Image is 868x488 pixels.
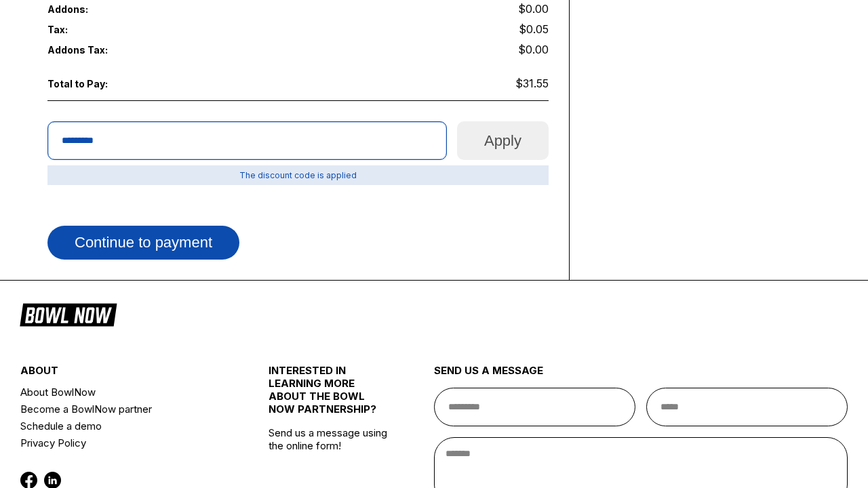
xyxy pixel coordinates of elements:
span: Tax: [47,24,148,35]
span: $0.00 [518,2,549,16]
span: Total to Pay: [47,78,148,89]
button: Continue to payment [47,226,239,260]
a: Become a BowlNow partner [20,401,227,418]
span: $31.55 [515,77,549,90]
span: $0.00 [518,43,549,56]
a: Schedule a demo [20,418,227,434]
span: Addons: [47,3,148,15]
span: Addons Tax: [47,44,148,56]
div: about [20,364,227,384]
span: The discount code is applied [47,165,549,185]
span: $0.05 [519,22,549,36]
a: Privacy Policy [20,434,227,451]
a: About BowlNow [20,384,227,401]
div: INTERESTED IN LEARNING MORE ABOUT THE BOWL NOW PARTNERSHIP? [269,364,393,426]
button: Apply [457,121,549,160]
div: send us a message [434,364,848,388]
